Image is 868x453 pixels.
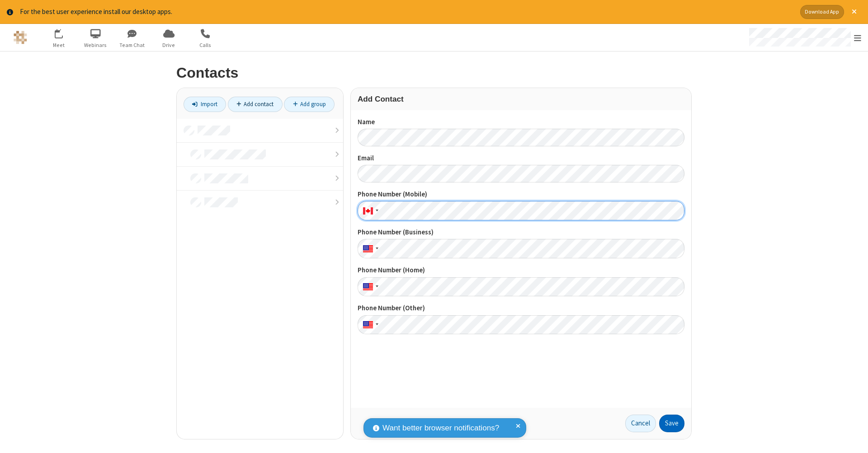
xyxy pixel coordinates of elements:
[625,415,656,433] a: Cancel
[42,41,76,49] span: Meet
[382,422,499,434] span: Want better browser notifications?
[14,31,27,44] img: QA Selenium DO NOT DELETE OR CHANGE
[800,5,844,19] button: Download App
[184,97,226,112] a: Import
[358,117,684,127] label: Name
[845,430,861,447] iframe: Chat
[358,315,381,335] div: United States: + 1
[60,29,68,36] div: 12
[284,97,335,112] a: Add group
[358,201,381,220] div: Canada: + 1
[358,95,684,103] h3: Add Contact
[358,277,381,297] div: United States: + 1
[358,239,381,258] div: United States: + 1
[358,227,684,238] label: Phone Number (Business)
[176,65,692,81] h2: Contacts
[358,265,684,276] label: Phone Number (Home)
[358,153,684,163] label: Email
[3,24,37,51] button: Logo
[189,41,222,49] span: Calls
[847,5,861,19] button: Close alert
[115,41,149,49] span: Team Chat
[659,415,684,433] button: Save
[79,41,113,49] span: Webinars
[358,189,684,200] label: Phone Number (Mobile)
[228,97,283,112] a: Add contact
[741,24,868,51] div: Open menu
[152,41,186,49] span: Drive
[358,303,684,313] label: Phone Number (Other)
[20,7,793,17] div: For the best user experience install our desktop apps.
